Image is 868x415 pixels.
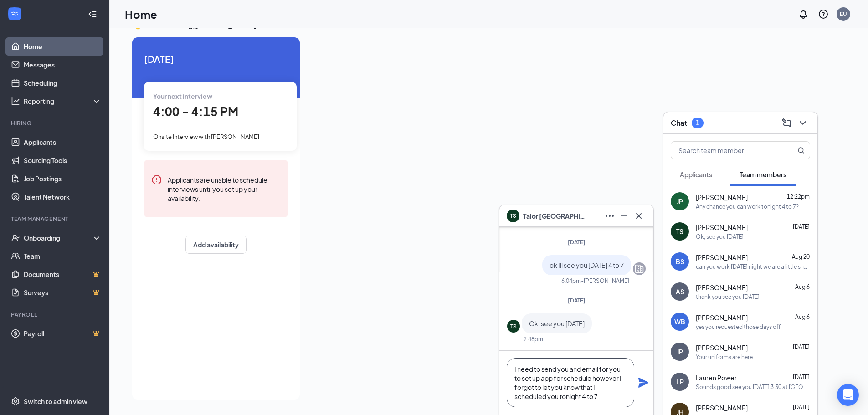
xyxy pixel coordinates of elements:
span: Lauren Power [696,373,737,382]
svg: Plane [638,377,649,388]
span: [DATE] [568,297,586,304]
div: 6:04pm [561,277,581,285]
a: Applicants [24,133,102,151]
svg: WorkstreamLogo [10,9,19,18]
span: [DATE] [568,239,586,246]
span: [DATE] [793,404,810,410]
span: ok Ill see you [DATE] 4 to 7 [550,261,624,269]
span: [PERSON_NAME] [696,253,748,262]
div: can you work [DATE] night we are a little short [696,263,810,271]
span: 4:00 - 4:15 PM [153,104,238,119]
div: Onboarding [24,233,94,242]
span: [DATE] [144,52,288,66]
svg: Minimize [619,210,630,221]
button: Cross [632,209,646,223]
span: Onsite Interview with [PERSON_NAME] [153,133,259,140]
div: EU [840,10,847,18]
div: JP [677,347,683,356]
svg: ChevronDown [797,118,808,128]
div: yes you requested those days off [696,323,781,331]
div: LP [676,377,684,386]
span: [PERSON_NAME] [696,193,748,202]
div: Ok, see you [DATE] [696,233,744,241]
a: Scheduling [24,74,102,92]
svg: Error [151,174,162,185]
svg: Collapse [88,10,97,19]
span: • [PERSON_NAME] [581,277,629,285]
div: Open Intercom Messenger [837,384,859,406]
svg: Analysis [11,97,20,106]
svg: Ellipses [604,210,615,221]
a: Messages [24,56,102,74]
a: Job Postings [24,169,102,188]
span: [PERSON_NAME] [696,283,748,292]
div: Any chance you can work tonight 4 to 7? [696,203,799,210]
div: AS [676,287,684,296]
input: Search team member [671,142,779,159]
span: 12:22pm [787,193,810,200]
span: [PERSON_NAME] [696,223,748,232]
svg: UserCheck [11,233,20,242]
div: 1 [696,119,699,127]
span: [DATE] [793,374,810,380]
div: WB [674,317,685,326]
a: PayrollCrown [24,324,102,343]
span: Aug 6 [795,313,810,320]
div: JP [677,197,683,206]
div: TS [510,323,517,330]
div: Team Management [11,215,100,223]
span: Ok, see you [DATE] [529,319,585,328]
div: Payroll [11,311,100,318]
a: Sourcing Tools [24,151,102,169]
span: [PERSON_NAME] [696,313,748,322]
textarea: I need to send you and email for you to set up app for schedule however I forgot to let you know ... [507,358,634,407]
div: TS [676,227,683,236]
a: Team [24,247,102,265]
div: thank you see you [DATE] [696,293,760,301]
svg: QuestionInfo [818,9,829,20]
div: Your uniforms are here. [696,353,754,361]
h1: Home [125,6,157,22]
span: [PERSON_NAME] [696,343,748,352]
a: SurveysCrown [24,283,102,302]
div: BS [676,257,684,266]
button: ChevronDown [796,116,810,130]
span: Talor [GEOGRAPHIC_DATA] [523,211,587,221]
svg: Notifications [798,9,809,20]
svg: ComposeMessage [781,118,792,128]
span: [DATE] [793,343,810,350]
h3: Chat [671,118,687,128]
div: Applicants are unable to schedule interviews until you set up your availability. [168,174,281,203]
span: Team members [740,170,786,179]
button: Ellipses [602,209,617,223]
span: Aug 6 [795,283,810,290]
span: Aug 20 [792,253,810,260]
button: Minimize [617,209,632,223]
span: [DATE] [793,223,810,230]
button: Add availability [185,236,247,254]
a: DocumentsCrown [24,265,102,283]
div: 2:48pm [524,335,543,343]
svg: Company [634,263,645,274]
div: Switch to admin view [24,397,87,406]
div: Reporting [24,97,102,106]
div: Hiring [11,119,100,127]
a: Home [24,37,102,56]
span: Your next interview [153,92,212,100]
svg: Settings [11,397,20,406]
a: Talent Network [24,188,102,206]
svg: Cross [633,210,644,221]
span: [PERSON_NAME] [696,403,748,412]
svg: MagnifyingGlass [797,147,805,154]
button: ComposeMessage [779,116,794,130]
span: Applicants [680,170,712,179]
div: Sounds good see you [DATE] 3:30 at [GEOGRAPHIC_DATA] on [STREET_ADDRESS]. [696,383,810,391]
